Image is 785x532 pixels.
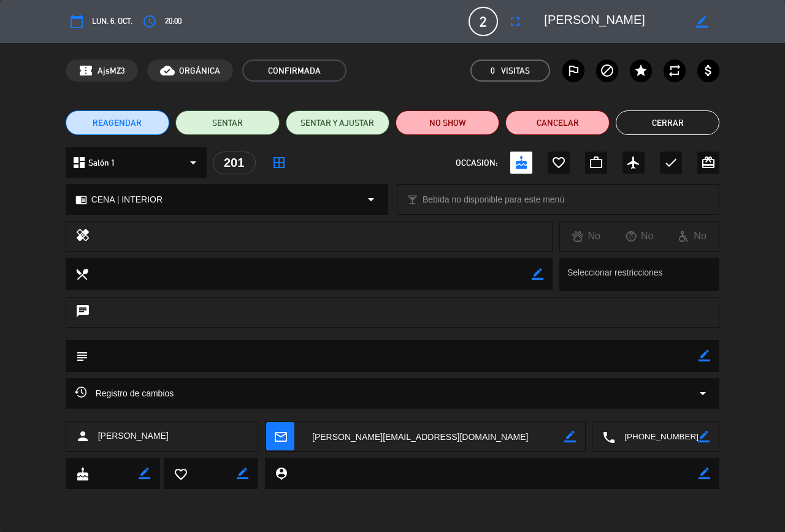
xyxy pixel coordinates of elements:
[274,430,287,443] i: mail_outline
[98,64,125,78] span: AjsMZ3
[75,386,174,401] span: Registro de cambios
[560,228,613,244] div: No
[213,152,256,174] div: 201
[75,467,89,480] i: cake
[160,63,175,78] i: cloud_done
[699,350,710,361] i: border_color
[364,192,378,207] i: arrow_drop_down
[165,15,182,28] span: 20:00
[75,194,87,206] i: chrome_reader_mode
[91,193,163,207] span: CENA | INTERIOR
[139,468,150,479] i: border_color
[666,228,719,244] div: No
[699,468,710,479] i: border_color
[602,430,615,444] i: local_phone
[75,304,90,321] i: chat
[532,268,543,280] i: border_color
[179,64,220,78] span: ORGÁNICA
[564,431,576,442] i: border_color
[75,349,88,363] i: subject
[139,10,161,33] button: access_time
[664,155,678,170] i: check
[286,110,389,135] button: SENTAR Y AJUSTAR
[98,429,169,443] span: [PERSON_NAME]
[613,228,665,244] div: No
[88,156,115,170] span: Salón 1
[66,110,169,135] button: REAGENDAR
[75,228,90,245] i: healing
[551,155,566,170] i: favorite_border
[272,155,286,170] i: border_all
[508,14,523,29] i: fullscreen
[75,429,90,444] i: person
[505,110,609,135] button: Cancelar
[407,194,418,206] i: local_bar
[696,16,708,28] i: border_color
[701,155,716,170] i: card_giftcard
[72,155,86,170] i: dashboard
[456,156,497,170] span: OCCASION:
[695,386,710,401] i: arrow_drop_down
[504,10,526,33] button: fullscreen
[626,155,641,170] i: airplanemode_active
[514,155,529,170] i: cake
[92,15,132,28] span: lun. 6, oct.
[274,466,288,480] i: person_pin
[634,63,648,78] i: star
[701,63,716,78] i: attach_money
[698,431,710,442] i: border_color
[186,155,201,170] i: arrow_drop_down
[423,193,564,207] span: Bebida no disponible para este menú
[78,63,93,78] span: confirmation_number
[66,10,88,33] button: calendar_today
[491,64,495,78] span: 0
[600,63,615,78] i: block
[75,267,88,280] i: local_dining
[501,64,530,78] em: Visitas
[242,60,347,82] span: CONFIRMADA
[175,110,279,135] button: SENTAR
[142,14,157,29] i: access_time
[396,110,499,135] button: NO SHOW
[174,467,187,480] i: favorite_border
[69,14,84,29] i: calendar_today
[93,117,142,129] span: REAGENDAR
[566,63,581,78] i: outlined_flag
[616,110,719,135] button: Cerrar
[589,155,603,170] i: work_outline
[469,7,498,36] span: 2
[667,63,682,78] i: repeat
[237,468,248,479] i: border_color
